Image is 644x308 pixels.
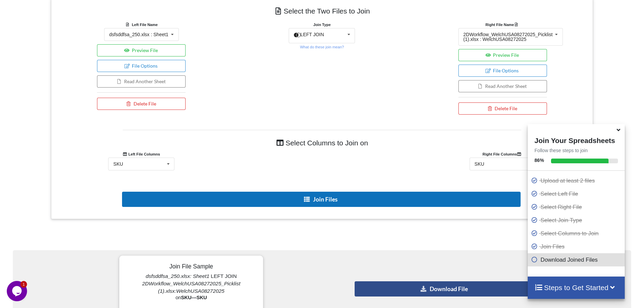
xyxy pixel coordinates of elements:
b: Join Type [313,23,331,27]
h4: Steps to Get Started [534,283,618,292]
span: LEFT JOIN [301,32,324,37]
p: Follow these steps to join [528,147,625,154]
h4: Select Columns to Join on [123,135,521,150]
button: Delete File [97,98,186,110]
button: File Options [97,60,186,72]
p: Download Joined Files [531,256,623,264]
b: Left File Columns [123,152,160,156]
button: File Options [458,65,547,77]
div: SKU [475,162,484,166]
p: Upload at least 2 files [531,176,623,185]
iframe: chat widget [7,281,28,301]
b: Right File Columns [482,152,523,156]
button: Join Files [122,192,521,207]
b: SKU---SKU [181,295,207,300]
button: Read Another Sheet [97,75,186,88]
div: SKU [113,162,123,166]
div: dsfsddfsa_250.xlsx : Sheet1 [109,32,168,37]
span: on [175,295,207,300]
p: Select Join Type [531,216,623,224]
h4: Join Your Spreadsheets [528,135,625,145]
p: LEFT JOIN [127,273,256,295]
small: What do these join mean? [300,45,344,49]
button: Delete File [458,102,547,115]
div: 2DWorkflow_WelchUSA08272025_Picklist (1).xlsx : WelchUSA08272025 [463,32,553,42]
p: Join Files [531,242,623,251]
b: Right File Name [485,23,520,27]
h5: Join File Sample [127,263,256,270]
p: Select Left File [531,190,623,198]
i: 2DWorkflow_WelchUSA08272025_Picklist (1).xlsx:WelchUSA08272025 [142,281,240,294]
button: Download File [355,281,535,297]
p: Select Columns to Join [531,229,623,238]
i: dsfsddfsa_250.xlsx: Sheet1 [146,273,209,279]
p: Select Right File [531,203,623,211]
button: Preview File [97,44,186,56]
button: Preview File [458,49,547,61]
b: Left File Name [132,23,158,27]
button: Read Another Sheet [458,80,547,92]
h4: Select the Two Files to Join [56,3,588,19]
b: 86 % [534,158,544,163]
